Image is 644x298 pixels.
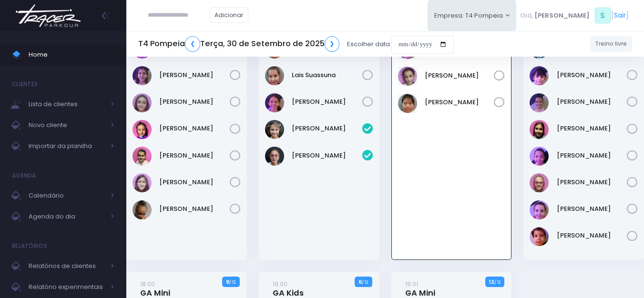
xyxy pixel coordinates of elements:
a: [PERSON_NAME] [557,151,627,160]
span: Relatórios de clientes [29,260,105,272]
small: / 12 [362,279,368,285]
img: Yumi Muller [530,227,549,246]
a: Treino livre [590,36,633,52]
strong: 12 [489,278,494,286]
span: Lista de clientes [29,98,105,110]
a: 19:00GA Kids [273,279,304,298]
small: 18:00 [140,279,155,288]
a: [PERSON_NAME] [557,178,627,187]
div: Escolher data: [138,33,454,55]
img: Sophia Crispi Marques dos Santos [133,200,152,219]
small: / 12 [494,279,501,285]
img: Júlia Meneguim Merlo [133,120,152,139]
img: Nina amorim [530,147,549,166]
img: Lais Suassuna [265,66,284,85]
strong: 6 [358,278,362,286]
a: [PERSON_NAME] [159,97,230,107]
span: Calendário [29,189,105,202]
a: [PERSON_NAME] [557,231,627,240]
span: Olá, [520,11,533,20]
img: Malu Barra Guirro [530,120,549,139]
span: Agenda do dia [29,210,105,223]
a: Lais Suassuna [292,70,362,80]
h5: T4 Pompeia Terça, 30 de Setembro de 2025 [138,36,339,52]
a: [PERSON_NAME] [425,98,494,107]
a: [PERSON_NAME] [159,151,230,160]
small: 19:01 [405,279,418,288]
span: Novo cliente [29,119,105,131]
a: [PERSON_NAME] [292,97,362,107]
div: [ ] [516,5,632,26]
a: [PERSON_NAME] [557,204,627,214]
a: 19:01GA Mini [405,279,435,298]
a: [PERSON_NAME] [292,124,362,133]
span: [PERSON_NAME] [534,11,590,20]
a: [PERSON_NAME] [425,71,494,80]
a: [PERSON_NAME] [159,204,230,214]
span: S [594,7,611,24]
img: Eloah Meneguim Tenorio [133,93,152,112]
a: 18:00GA Mini [140,279,170,298]
a: [PERSON_NAME] [557,70,627,80]
a: [PERSON_NAME] [159,124,230,133]
img: Nicole Esteves Fabri [133,147,152,166]
small: 19:00 [273,279,287,288]
small: / 12 [229,279,235,285]
img: Isabela dela plata souza [530,66,549,85]
h4: Relatórios [12,237,47,256]
img: Beatriz Abrell Ribeiro [265,120,284,139]
img: Ivy Miki Miessa Guadanuci [398,67,417,86]
h4: Clientes [12,75,38,94]
img: Julia Abrell Ribeiro [265,147,284,166]
img: Paola baldin Barreto Armentano [530,173,549,192]
a: [PERSON_NAME] [557,97,627,107]
a: [PERSON_NAME] [292,151,362,160]
a: ❯ [325,36,340,52]
img: LIZ WHITAKER DE ALMEIDA BORGES [530,93,549,112]
img: Antonella Zappa Marques [133,66,152,85]
img: Lara Souza [265,93,284,112]
a: Adicionar [210,7,249,23]
h4: Agenda [12,166,36,185]
img: Rafaella Westphalen Porto Ravasi [530,200,549,219]
a: [PERSON_NAME] [557,124,627,133]
a: [PERSON_NAME] [159,70,230,80]
span: Importar da planilha [29,140,105,152]
strong: 9 [226,278,229,286]
a: ❮ [185,36,200,52]
img: Olívia Marconato Pizzo [133,173,152,192]
span: Home [29,49,114,61]
span: Relatório experimentais [29,281,105,293]
a: Sair [614,10,626,20]
img: Júlia Ayumi Tiba [398,94,417,113]
a: [PERSON_NAME] [159,178,230,187]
